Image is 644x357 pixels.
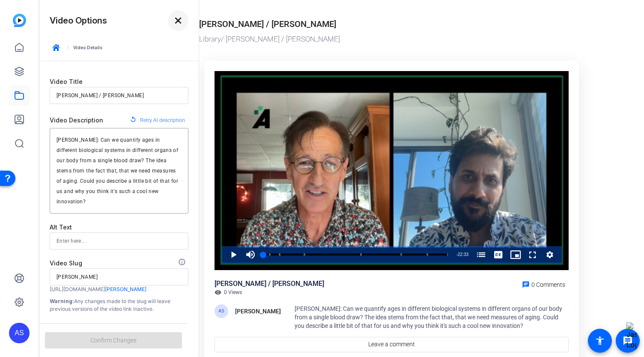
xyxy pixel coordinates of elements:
[199,35,221,43] a: Library
[522,281,530,289] mat-icon: chat
[215,337,569,352] a: Leave a comment
[126,113,188,128] button: Retry AI description
[263,253,448,256] div: Progress Bar
[130,116,137,125] mat-icon: replay
[295,305,562,329] span: [PERSON_NAME]: Can we quantify ages in different biological systems in different organs of our bo...
[50,222,188,232] div: Alt Text
[50,286,105,292] span: [URL][DOMAIN_NAME]
[199,18,336,30] div: [PERSON_NAME] / [PERSON_NAME]
[9,323,30,343] div: AS
[519,279,569,289] a: 0 Comments
[524,246,541,263] button: Fullscreen
[57,90,182,101] input: Enter here...
[458,252,468,257] span: 22:33
[456,252,458,257] span: -
[490,246,507,263] button: Captions
[140,115,185,126] span: Retry AI description
[105,286,146,292] span: [PERSON_NAME]
[595,336,605,346] mat-icon: accessibility
[178,258,188,268] mat-icon: info_outline
[473,246,490,263] button: Chapters
[224,289,242,296] span: 0 Views
[225,246,242,263] button: Play
[368,340,415,349] span: Leave a comment
[531,281,565,288] span: 0 Comments
[13,14,26,27] img: blue-gradient.svg
[215,279,324,289] div: [PERSON_NAME] / [PERSON_NAME]
[50,298,74,304] strong: Warning:
[50,15,107,26] h4: Video Options
[57,236,182,246] input: Enter here...
[50,297,188,313] p: Any changes made to the slug will leave previous versions of the video link inactive.
[215,289,221,296] mat-icon: visibility
[50,115,103,125] div: Video Description
[199,34,584,45] div: / [PERSON_NAME] / [PERSON_NAME]
[50,259,82,267] span: Video Slug
[507,246,524,263] button: Picture-in-Picture
[215,304,228,318] div: AS
[57,272,182,282] input: Enter here...
[215,71,569,270] div: Video Player
[50,77,188,87] div: Video Title
[242,246,259,263] button: Mute
[235,306,281,316] div: [PERSON_NAME]
[173,15,183,26] mat-icon: close
[623,336,633,346] mat-icon: message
